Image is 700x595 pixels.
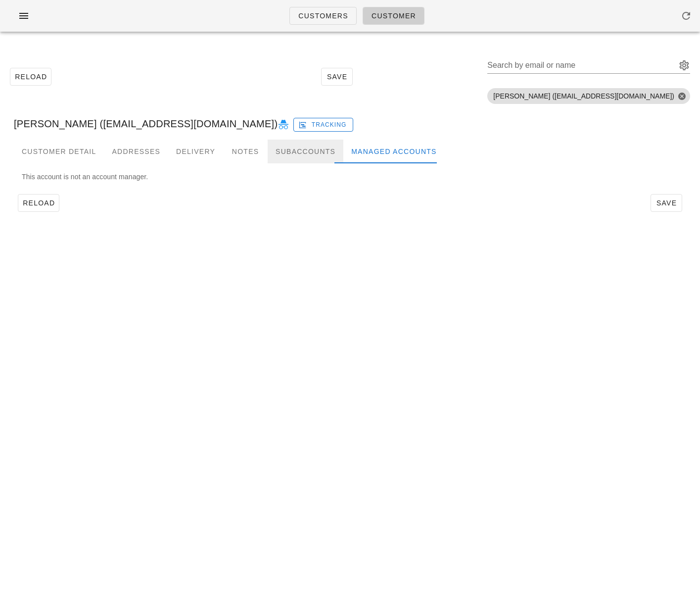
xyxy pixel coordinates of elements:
div: Addresses [104,140,168,163]
a: Tracking [293,116,353,132]
span: Reload [22,199,55,207]
button: Reload [10,68,51,86]
div: Customer Detail [14,140,104,163]
div: This account is not an account manager. [14,163,686,190]
span: Save [655,199,678,207]
a: Customers [289,7,357,25]
span: Save [326,73,348,81]
button: Save [651,194,682,212]
button: Save [321,68,353,86]
a: Customer [363,7,424,25]
div: Subaccounts [268,140,343,163]
div: Managed Accounts [343,140,444,163]
button: Search by email or name appended action [678,59,690,71]
span: Customer [371,12,416,20]
button: Close [677,92,686,100]
span: Tracking [300,120,347,129]
button: Reload [18,194,59,212]
div: [PERSON_NAME] ([EMAIL_ADDRESS][DOMAIN_NAME]) [6,108,694,140]
span: Customers [298,12,348,20]
div: Delivery [168,140,223,163]
span: Reload [14,73,47,81]
span: [PERSON_NAME] ([EMAIL_ADDRESS][DOMAIN_NAME]) [493,88,684,104]
div: Notes [223,140,268,163]
button: Tracking [293,118,353,132]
